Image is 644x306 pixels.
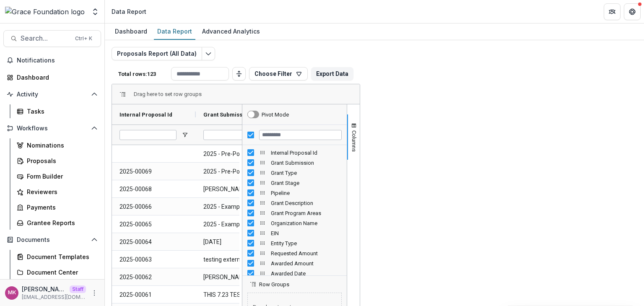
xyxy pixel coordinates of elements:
[119,216,188,233] span: 2025-00065
[3,88,101,101] button: Open Activity
[259,281,289,288] span: Row Groups
[271,180,342,186] span: Grant Stage
[271,150,342,156] span: Internal Proposal Id
[271,260,342,267] span: Awarded Amount
[203,269,272,286] span: [PERSON_NAME][GEOGRAPHIC_DATA] - 2025 - Grace's Test Grant Application
[271,220,342,226] span: Organization Name
[119,198,188,215] span: 2025-00066
[119,163,188,180] span: 2025-00069
[8,290,16,296] div: Mahesh Kumar
[27,252,94,261] div: Document Templates
[13,250,101,264] a: Document Templates
[242,248,347,258] div: Requested Amount Column
[271,200,342,206] span: Grant Description
[154,25,195,37] div: Data Report
[242,178,347,188] div: Grant Stage Column
[27,187,94,196] div: Reviewers
[242,238,347,248] div: Entity Type Column
[27,107,94,116] div: Tasks
[232,67,246,80] button: Toggle auto height
[22,285,66,293] p: [PERSON_NAME]
[112,23,151,40] a: Dashboard
[3,122,101,135] button: Open Workflows
[242,168,347,178] div: Grant Type Column
[134,91,202,97] span: Drag here to set row groups
[271,210,342,216] span: Grant Program Areas
[271,160,342,166] span: Grant Submission
[242,268,347,278] div: Awarded Date Column
[259,130,342,140] input: Filter Columns Input
[27,141,94,150] div: Nominations
[89,3,101,20] button: Open entity switcher
[203,112,251,118] span: Grant Submission
[27,203,94,212] div: Payments
[3,30,101,47] button: Search...
[199,23,263,40] a: Advanced Analytics
[242,198,347,208] div: Grant Description Column
[271,250,342,257] span: Requested Amount
[242,218,347,228] div: Organization Name Column
[118,71,168,77] p: Total rows: 123
[13,104,101,118] a: Tasks
[119,130,177,140] input: Internal Proposal Id Filter Input
[112,7,146,16] div: Data Report
[271,240,342,246] span: Entity Type
[13,169,101,183] a: Form Builder
[3,233,101,246] button: Open Documents
[17,91,88,98] span: Activity
[13,185,101,199] a: Reviewers
[203,233,272,251] span: [DATE]
[271,170,342,176] span: Grant Type
[119,181,188,198] span: 2025-00068
[119,269,188,286] span: 2025-00062
[89,288,99,298] button: More
[108,5,150,18] nav: breadcrumb
[13,154,101,168] a: Proposals
[203,198,272,215] span: 2025 - Example Grant Application
[242,228,347,238] div: EIN Column
[242,258,347,268] div: Awarded Amount Column
[13,200,101,214] a: Payments
[17,57,98,64] span: Notifications
[271,270,342,277] span: Awarded Date
[271,190,342,196] span: Pipeline
[182,132,188,138] button: Open Filter Menu
[112,47,202,60] button: Proposals Report (All Data)
[199,25,263,37] div: Advanced Analytics
[27,268,94,277] div: Document Center
[203,145,272,163] span: 2025 - Pre-Populate Fields
[203,130,260,140] input: Grant Submission Filter Input
[13,265,101,279] a: Document Center
[17,125,88,132] span: Workflows
[242,208,347,218] div: Grant Program Areas Column
[624,3,641,20] button: Get Help
[311,67,353,80] button: Export Data
[203,163,272,180] span: 2025 - Pre-Populate Fields
[242,188,347,198] div: Pipeline Column
[3,54,101,67] button: Notifications
[249,67,308,80] button: Choose Filter
[242,148,347,158] div: Internal Proposal Id Column
[134,91,202,97] div: Row Groups
[17,73,94,82] div: Dashboard
[203,251,272,268] span: testing external reviewer notification email
[262,112,289,118] div: Pivot Mode
[27,156,94,165] div: Proposals
[22,293,86,301] p: [EMAIL_ADDRESS][DOMAIN_NAME]
[13,138,101,152] a: Nominations
[5,7,85,17] img: Grace Foundation logo
[27,218,94,227] div: Grantee Reports
[604,3,621,20] button: Partners
[21,34,70,42] span: Search...
[119,251,188,268] span: 2025-00063
[119,112,172,118] span: Internal Proposal Id
[351,130,357,152] span: Columns
[119,286,188,303] span: 2025-00061
[70,285,86,293] p: Staff
[119,233,188,251] span: 2025-00064
[27,172,94,181] div: Form Builder
[73,34,94,43] div: Ctrl + K
[3,70,101,84] a: Dashboard
[17,236,88,244] span: Documents
[13,216,101,230] a: Grantee Reports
